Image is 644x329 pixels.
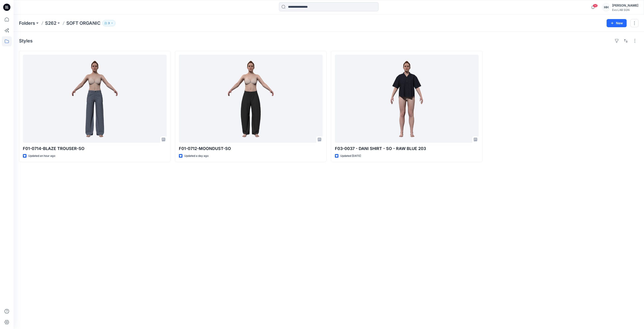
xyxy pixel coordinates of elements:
[184,154,209,158] p: Updated a day ago
[602,3,610,11] div: HH
[179,145,323,152] p: F01-0712-MOONDUST-SO
[45,20,56,26] a: S262
[179,55,323,143] a: F01-0712-MOONDUST-SO
[612,3,638,8] div: [PERSON_NAME]
[607,19,627,27] button: New
[612,8,638,12] div: Evo LAB SGN
[340,154,361,158] p: Updated [DATE]
[108,21,110,26] p: 3
[23,145,167,152] p: F01-0714-BLAZE TROUSER-SO
[66,20,101,26] p: SOFT ORGANIC
[335,55,479,143] a: F03-0037 - DANI SHIRT - SO - RAW BLUE 203
[102,20,115,26] button: 3
[593,4,598,7] span: 14
[28,154,55,158] p: Updated an hour ago
[335,145,479,152] p: F03-0037 - DANI SHIRT - SO - RAW BLUE 203
[19,20,35,26] a: Folders
[19,38,33,44] h4: Styles
[23,55,167,143] a: F01-0714-BLAZE TROUSER-SO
